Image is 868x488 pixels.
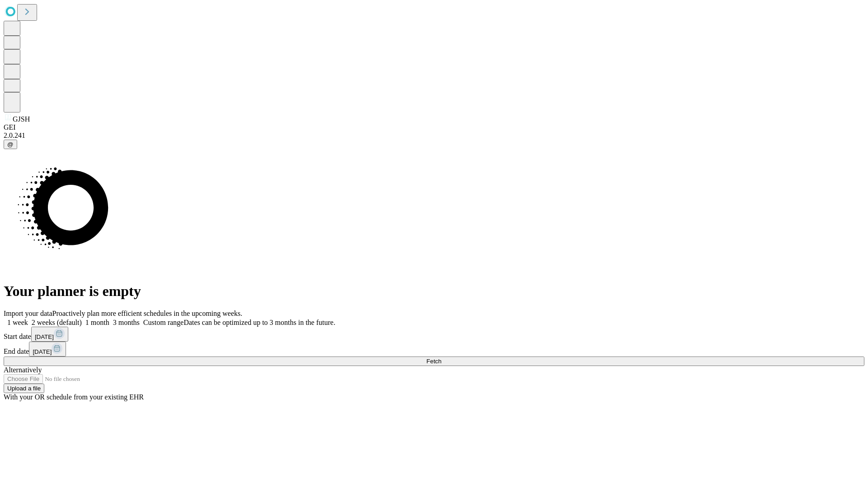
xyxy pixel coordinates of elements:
span: 1 month [85,319,109,326]
button: Fetch [4,357,864,366]
span: 1 week [7,319,28,326]
span: 2 weeks (default) [32,319,82,326]
button: [DATE] [31,327,68,342]
div: Start date [4,327,864,342]
button: @ [4,140,17,149]
span: 3 months [113,319,140,326]
h1: Your planner is empty [4,283,864,300]
span: Proactively plan more efficient schedules in the upcoming weeks. [52,310,242,317]
span: Alternatively [4,366,42,374]
span: Import your data [4,310,52,317]
span: With your OR schedule from your existing EHR [4,393,144,401]
div: 2.0.241 [4,131,864,140]
div: GEI [4,123,864,131]
span: [DATE] [35,333,54,340]
div: End date [4,342,864,357]
span: [DATE] [33,348,52,355]
button: Upload a file [4,384,44,393]
span: @ [7,141,14,148]
span: Dates can be optimized up to 3 months in the future. [184,319,335,326]
span: Fetch [426,358,441,365]
button: [DATE] [29,342,66,357]
span: Custom range [143,319,184,326]
span: GJSH [13,115,30,123]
